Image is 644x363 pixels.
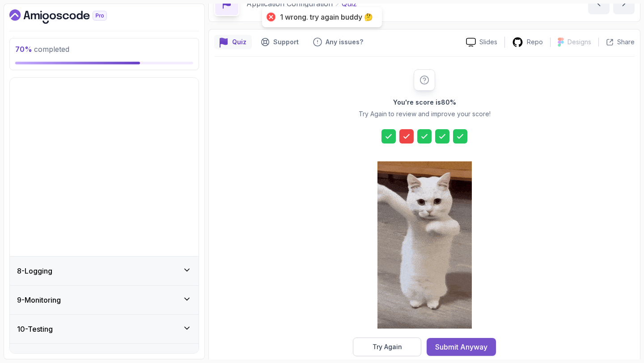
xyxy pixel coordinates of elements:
[505,37,550,48] a: Repo
[15,45,69,54] span: completed
[568,38,591,46] p: Designs
[427,338,496,356] button: Submit Anyway
[459,38,504,47] a: Slides
[9,9,127,24] a: Dashboard
[435,342,487,352] div: Submit Anyway
[273,38,299,46] p: Support
[377,161,472,329] img: cool-cat
[17,266,52,276] h3: 8 - Logging
[308,35,369,49] button: Feedback button
[232,38,246,46] p: Quiz
[10,257,199,285] button: 8-Logging
[280,13,373,22] div: 1 wrong. try again buddy 🤔
[353,338,421,356] button: Try Again
[15,45,32,54] span: 70 %
[214,35,252,49] button: quiz button
[10,286,199,314] button: 9-Monitoring
[479,38,497,46] p: Slides
[598,38,635,46] button: Share
[255,35,304,49] button: Support button
[373,342,402,351] div: Try Again
[326,38,363,46] p: Any issues?
[393,98,456,107] h2: You're score is 80 %
[10,315,199,343] button: 10-Testing
[527,38,543,46] p: Repo
[17,295,61,305] h3: 9 - Monitoring
[617,38,635,46] p: Share
[17,324,53,334] h3: 10 - Testing
[359,110,491,118] p: Try Again to review and improve your score!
